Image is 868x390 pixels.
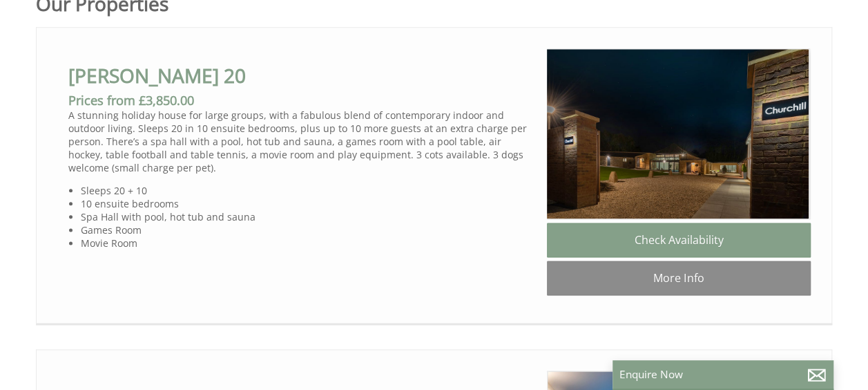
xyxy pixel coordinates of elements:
[81,223,536,236] li: Games Room
[81,236,536,250] li: Movie Room
[68,109,536,174] p: A stunning holiday house for large groups, with a fabulous blend of contemporary indoor and outdo...
[81,210,536,223] li: Spa Hall with pool, hot tub and sauna
[68,62,246,89] a: [PERSON_NAME] 20
[546,48,809,219] img: churchill-20-holiday-home-somerset-sleeps-28.original.jpg
[547,261,811,295] a: More Info
[547,223,811,257] a: Check Availability
[619,367,827,382] p: Enquire Now
[81,197,536,210] li: 10 ensuite bedrooms
[81,184,536,197] li: Sleeps 20 + 10
[68,92,536,109] h3: Prices from £3,850.00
